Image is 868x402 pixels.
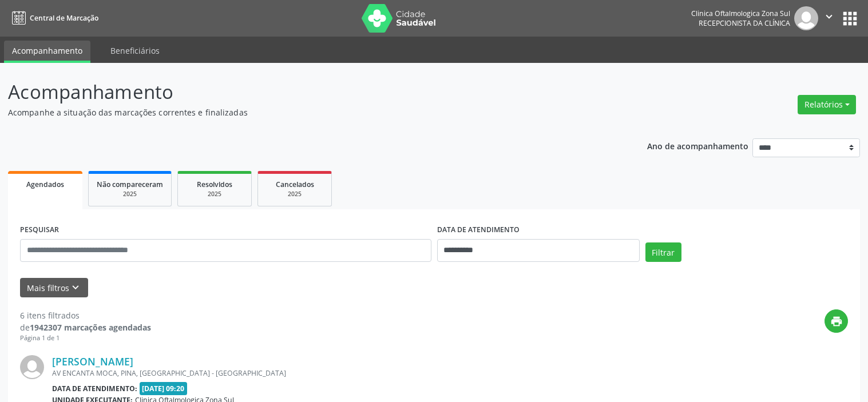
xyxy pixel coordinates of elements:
[266,190,323,198] div: 2025
[645,242,681,262] button: Filtrar
[20,355,44,379] img: img
[818,6,840,30] button: 
[699,18,790,28] span: Recepcionista da clínica
[830,315,843,328] i: print
[647,138,748,153] p: Ano de acompanhamento
[30,322,151,333] strong: 1942307 marcações agendadas
[798,95,856,114] button: Relatórios
[276,180,314,189] span: Cancelados
[20,278,88,298] button: Mais filtroskeyboard_arrow_down
[794,6,818,30] img: img
[197,180,232,189] span: Resolvidos
[4,41,90,63] a: Acompanhamento
[69,281,82,294] i: keyboard_arrow_down
[825,309,848,333] button: print
[437,221,520,239] label: DATA DE ATENDIMENTO
[26,180,64,189] span: Agendados
[52,384,137,393] b: Data de atendimento:
[20,321,151,333] div: de
[140,382,188,395] span: [DATE] 09:20
[52,355,133,368] a: [PERSON_NAME]
[186,190,243,198] div: 2025
[102,41,168,61] a: Beneficiários
[52,368,676,378] div: AV ENCANTA MOCA, PINA, [GEOGRAPHIC_DATA] - [GEOGRAPHIC_DATA]
[8,9,98,27] a: Central de Marcação
[20,221,59,239] label: PESQUISAR
[691,9,790,18] div: Clinica Oftalmologica Zona Sul
[20,309,151,321] div: 6 itens filtrados
[8,78,604,106] p: Acompanhamento
[30,13,98,23] span: Central de Marcação
[8,106,604,118] p: Acompanhe a situação das marcações correntes e finalizadas
[840,9,860,29] button: apps
[97,180,163,189] span: Não compareceram
[97,190,163,198] div: 2025
[20,333,151,343] div: Página 1 de 1
[823,10,835,23] i: 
